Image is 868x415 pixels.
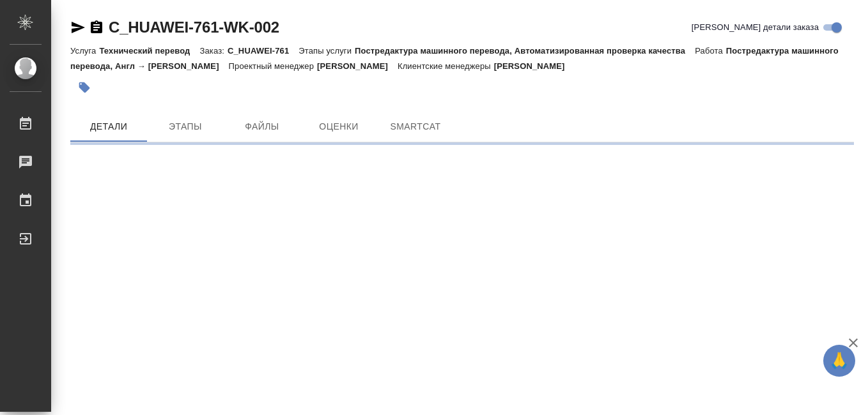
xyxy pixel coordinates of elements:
p: Услуга [70,46,99,56]
button: 🙏 [823,345,855,377]
span: Оценки [308,119,369,135]
button: Добавить тэг [70,73,98,102]
p: Этапы услуги [298,46,355,56]
span: [PERSON_NAME] детали заказа [692,21,819,34]
a: C_HUAWEI-761-WK-002 [109,19,279,36]
span: Файлы [231,119,293,135]
p: [PERSON_NAME] [494,61,575,71]
p: Постредактура машинного перевода, Автоматизированная проверка качества [355,46,695,56]
button: Скопировать ссылку [89,20,104,35]
p: [PERSON_NAME] [317,61,398,71]
p: Заказ: [200,46,228,56]
span: Этапы [155,119,216,135]
p: Клиентские менеджеры [398,61,494,71]
span: SmartCat [385,119,446,135]
p: C_HUAWEI-761 [228,46,298,56]
span: Детали [78,119,139,135]
p: Технический перевод [99,46,199,56]
p: Работа [695,46,726,56]
button: Скопировать ссылку для ЯМессенджера [70,20,86,35]
span: 🙏 [828,347,850,374]
p: Проектный менеджер [229,61,317,71]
